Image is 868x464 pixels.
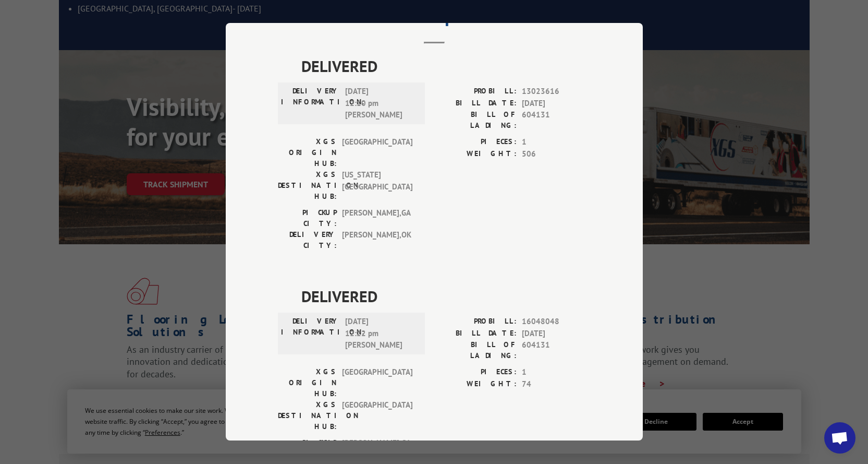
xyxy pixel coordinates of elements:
[522,86,591,98] span: 13023616
[434,378,517,390] label: WEIGHT:
[522,340,591,362] span: 604131
[522,316,591,328] span: 16048048
[522,137,591,149] span: 1
[434,110,517,132] label: BILL OF LADING:
[434,328,517,340] label: BILL DATE:
[434,86,517,98] label: PROBILL:
[342,137,412,170] span: [GEOGRAPHIC_DATA]
[278,438,337,460] label: PICKUP CITY:
[434,98,517,110] label: BILL DATE:
[522,378,591,390] span: 74
[342,400,412,433] span: [GEOGRAPHIC_DATA]
[345,316,415,352] span: [DATE] 12:22 pm [PERSON_NAME]
[342,208,412,230] span: [PERSON_NAME] , GA
[278,400,337,433] label: XGS DESTINATION HUB:
[522,110,591,132] span: 604131
[434,148,517,160] label: WEIGHT:
[301,285,591,308] span: DELIVERED
[281,86,340,122] label: DELIVERY INFORMATION:
[434,137,517,149] label: PIECES:
[522,148,591,160] span: 506
[824,422,855,454] a: Open chat
[278,230,337,252] label: DELIVERY CITY:
[522,98,591,110] span: [DATE]
[301,55,591,78] span: DELIVERED
[434,367,517,379] label: PIECES:
[434,316,517,328] label: PROBILL:
[281,316,340,352] label: DELIVERY INFORMATION:
[342,367,412,400] span: [GEOGRAPHIC_DATA]
[342,438,412,460] span: [PERSON_NAME] , GA
[278,170,337,203] label: XGS DESTINATION HUB:
[278,367,337,400] label: XGS ORIGIN HUB:
[434,340,517,362] label: BILL OF LADING:
[278,208,337,230] label: PICKUP CITY:
[342,230,412,252] span: [PERSON_NAME] , OK
[522,367,591,379] span: 1
[342,170,412,203] span: [US_STATE][GEOGRAPHIC_DATA]
[278,137,337,170] label: XGS ORIGIN HUB:
[345,86,415,122] span: [DATE] 12:10 pm [PERSON_NAME]
[522,328,591,340] span: [DATE]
